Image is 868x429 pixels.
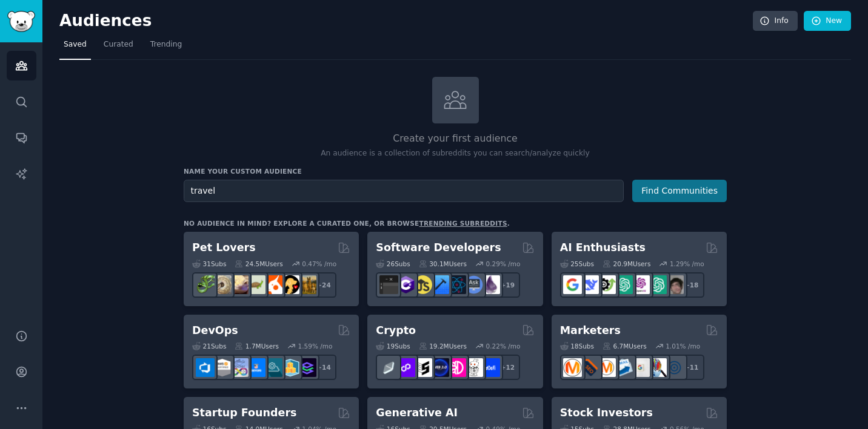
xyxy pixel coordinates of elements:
img: AskMarketing [597,358,616,377]
img: cockatiel [264,275,282,294]
span: Curated [104,39,133,50]
div: 31 Sub s [192,260,226,268]
h2: Create your first audience [184,131,727,146]
h2: Stock Investors [560,405,653,421]
div: + 24 [311,272,336,298]
div: 1.29 % /mo [670,260,704,268]
img: bigseo [580,358,599,377]
div: 21 Sub s [192,342,226,350]
div: 6.7M Users [603,342,647,350]
img: OpenAIDev [631,275,650,294]
input: Pick a short name, like "Digital Marketers" or "Movie-Goers" [184,180,624,202]
img: 0xPolygon [396,358,415,377]
img: googleads [631,358,650,377]
img: software [379,275,398,294]
img: MarketingResearch [648,358,667,377]
img: ethstaker [413,358,432,377]
img: AItoolsCatalog [597,275,616,294]
div: 0.29 % /mo [486,260,521,268]
a: Trending [146,35,186,60]
span: Trending [150,39,182,50]
img: platformengineering [264,358,282,377]
h2: Startup Founders [192,405,296,421]
img: leopardgeckos [230,275,249,294]
img: DevOpsLinks [247,358,265,377]
img: Docker_DevOps [230,358,249,377]
h2: Pet Lovers [192,240,256,255]
img: defi_ [481,358,500,377]
img: PetAdvice [281,275,299,294]
a: Saved [59,35,91,60]
div: No audience in mind? Explore a curated one, or browse . [184,219,510,228]
img: reactnative [447,275,466,294]
div: 30.1M Users [419,260,467,268]
a: Curated [99,35,138,60]
p: An audience is a collection of subreddits you can search/analyze quickly [184,148,727,159]
div: 19 Sub s [376,342,410,350]
img: iOSProgramming [430,275,449,294]
img: elixir [481,275,500,294]
div: + 19 [495,272,520,298]
button: Find Communities [632,180,727,202]
div: 26 Sub s [376,260,410,268]
img: AskComputerScience [464,275,483,294]
img: chatgpt_prompts_ [648,275,667,294]
div: + 14 [311,355,336,380]
div: 19.2M Users [419,342,467,350]
div: 0.47 % /mo [302,260,336,268]
img: PlatformEngineers [298,358,316,377]
div: 1.7M Users [235,342,279,350]
img: defiblockchain [447,358,466,377]
img: aws_cdk [281,358,299,377]
img: GoogleGeminiAI [563,275,582,294]
h2: DevOps [192,323,238,338]
div: 20.9M Users [603,260,650,268]
img: web3 [430,358,449,377]
div: 0.22 % /mo [486,342,521,350]
a: New [804,11,851,31]
div: 1.01 % /mo [666,342,700,350]
h2: Audiences [59,11,753,31]
img: ethfinance [379,358,398,377]
img: DeepSeek [580,275,599,294]
h2: Generative AI [376,405,458,421]
img: OnlineMarketing [665,358,684,377]
h2: Crypto [376,323,416,338]
img: Emailmarketing [614,358,633,377]
div: 25 Sub s [560,260,594,268]
img: GummySearch logo [7,11,35,32]
img: ArtificalIntelligence [665,275,684,294]
img: dogbreed [298,275,316,294]
span: Saved [64,39,87,50]
h2: AI Enthusiasts [560,240,646,255]
img: content_marketing [563,358,582,377]
img: chatgpt_promptDesign [614,275,633,294]
img: AWS_Certified_Experts [213,358,232,377]
img: csharp [396,275,415,294]
h2: Software Developers [376,240,501,255]
div: + 18 [679,272,704,298]
h3: Name your custom audience [184,167,727,175]
img: herpetology [196,275,215,294]
img: CryptoNews [464,358,483,377]
a: Info [753,11,798,31]
img: learnjavascript [413,275,432,294]
div: + 12 [495,355,520,380]
h2: Marketers [560,323,621,338]
img: turtle [247,275,265,294]
a: trending subreddits [419,220,507,227]
img: ballpython [213,275,232,294]
div: + 11 [679,355,704,380]
div: 18 Sub s [560,342,594,350]
div: 1.59 % /mo [298,342,333,350]
div: 24.5M Users [235,260,282,268]
img: azuredevops [196,358,215,377]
